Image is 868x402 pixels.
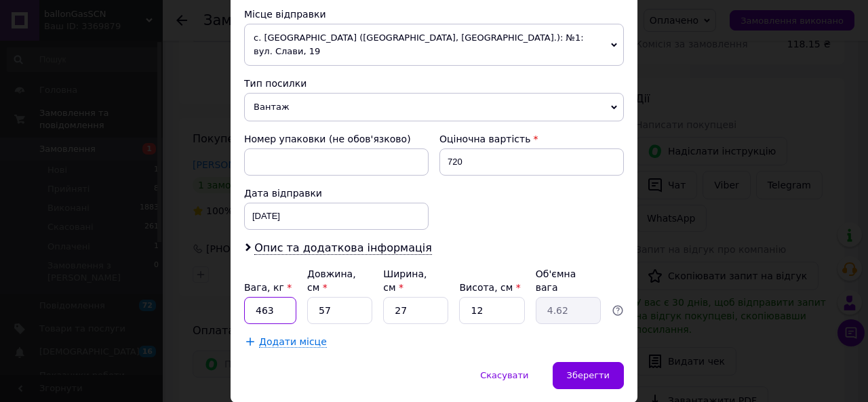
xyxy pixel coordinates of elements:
label: Вага, кг [244,282,292,293]
span: Вантаж [244,93,624,121]
label: Висота, см [459,282,520,293]
span: Тип посилки [244,78,307,89]
span: Опис та додаткова інформація [254,241,432,255]
div: Оціночна вартість [439,132,624,146]
span: Скасувати [480,370,528,380]
span: с. [GEOGRAPHIC_DATA] ([GEOGRAPHIC_DATA], [GEOGRAPHIC_DATA].): №1: вул. Слави, 19 [244,24,624,66]
div: Об'ємна вага [536,267,601,294]
span: Місце відправки [244,9,326,20]
div: Дата відправки [244,186,429,200]
span: Додати місце [259,336,327,348]
label: Ширина, см [383,268,427,293]
span: Зберегти [567,370,610,380]
div: Номер упаковки (не обов'язково) [244,132,429,146]
label: Довжина, см [307,268,356,293]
